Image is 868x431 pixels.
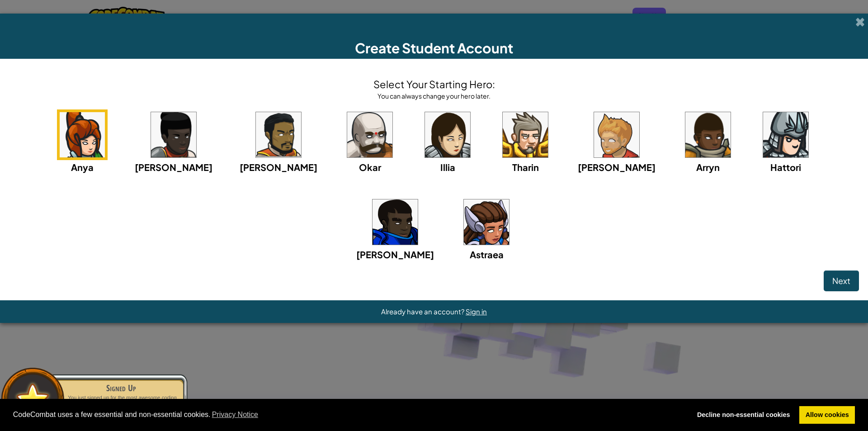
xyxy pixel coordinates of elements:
a: Sign in [466,307,487,316]
img: portrait.png [685,112,731,157]
img: portrait.png [373,199,418,245]
span: Next [832,275,850,286]
img: portrait.png [763,112,808,157]
img: portrait.png [425,112,470,157]
button: Next [824,270,859,291]
span: [PERSON_NAME] [135,161,212,173]
h4: Select Your Starting Hero: [373,77,495,91]
img: portrait.png [60,112,105,157]
span: [PERSON_NAME] [578,161,656,173]
span: Anya [71,161,94,173]
span: Hattori [770,161,801,173]
img: portrait.png [347,112,392,157]
span: [PERSON_NAME] [356,249,434,260]
a: deny cookies [691,406,796,424]
a: allow cookies [799,406,855,424]
img: default.png [12,379,53,419]
img: portrait.png [464,199,509,245]
p: You just signed up for the most awesome coding game. [64,394,178,407]
span: CodeCombat uses a few essential and non-essential cookies. [13,408,684,422]
img: portrait.png [151,112,196,157]
div: You can always change your hero later. [373,91,495,100]
img: portrait.png [503,112,548,157]
span: Arryn [696,161,720,173]
span: Illia [440,161,455,173]
span: [PERSON_NAME] [240,161,317,173]
span: Okar [359,161,381,173]
img: portrait.png [594,112,639,157]
img: portrait.png [256,112,301,157]
a: learn more about cookies [211,408,260,422]
span: Tharin [512,161,539,173]
span: Astraea [470,249,504,260]
span: Create Student Account [355,39,513,57]
span: Already have an account? [381,307,466,316]
div: Signed Up [64,382,178,394]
